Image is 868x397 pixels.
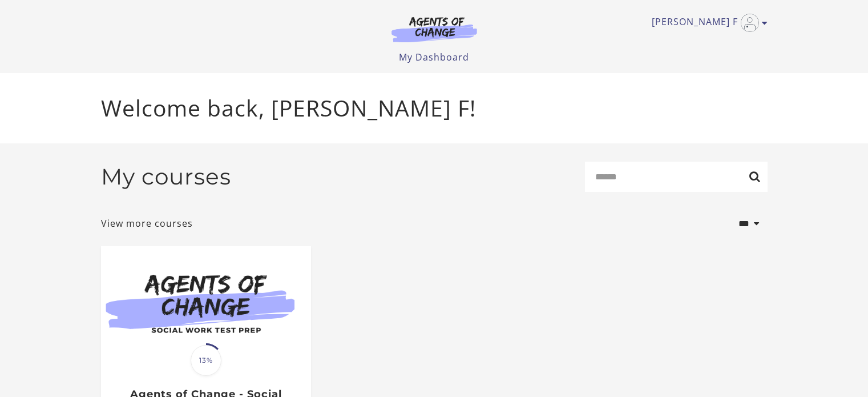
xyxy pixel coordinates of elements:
p: Welcome back, [PERSON_NAME] F! [101,91,768,125]
img: Agents of Change Logo [380,16,489,42]
h2: My courses [101,163,231,190]
span: 13% [191,345,221,376]
a: Toggle menu [652,14,762,32]
a: View more courses [101,216,193,230]
a: My Dashboard [399,51,469,63]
